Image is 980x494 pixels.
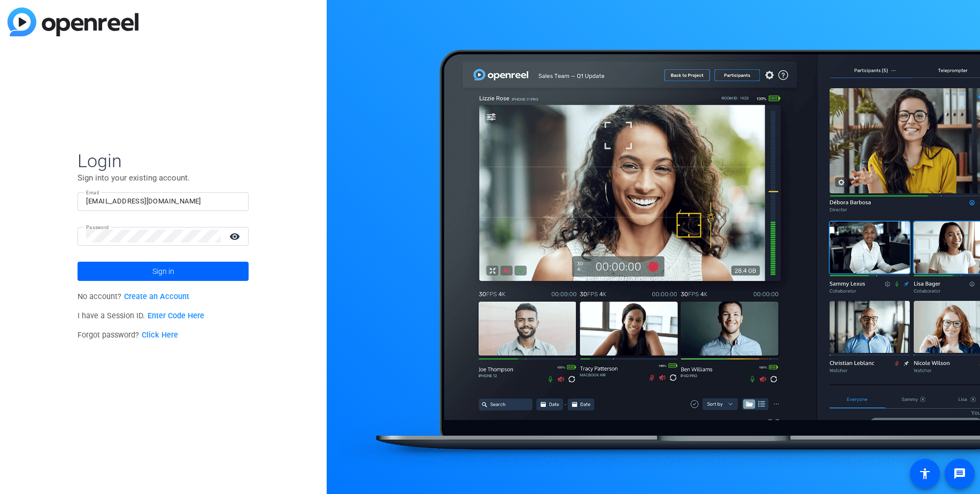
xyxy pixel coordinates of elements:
[78,262,249,281] button: Sign in
[919,467,931,480] mat-icon: accessibility
[78,292,189,301] span: No account?
[86,224,109,230] mat-label: Password
[78,150,249,172] span: Login
[124,292,189,301] a: Create an Account
[78,331,178,340] span: Forgot password?
[223,229,249,244] mat-icon: visibility
[78,172,249,184] p: Sign into your existing account.
[152,258,174,285] span: Sign in
[86,190,99,195] mat-label: Email
[7,7,138,36] img: blue-gradient.svg
[86,195,240,208] input: Enter Email Address
[953,467,966,480] mat-icon: message
[78,311,204,320] span: I have a Session ID.
[148,311,204,320] a: Enter Code Here
[142,331,178,340] a: Click Here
